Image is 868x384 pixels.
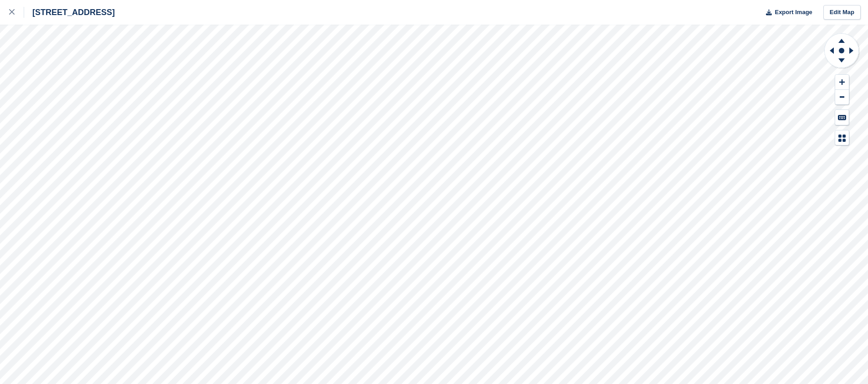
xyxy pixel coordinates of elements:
[823,5,861,20] a: Edit Map
[835,130,849,145] button: Map Legend
[835,110,849,125] button: Keyboard Shortcuts
[835,75,849,90] button: Zoom In
[760,5,812,20] button: Export Image
[775,8,812,17] span: Export Image
[835,90,849,105] button: Zoom Out
[24,7,115,18] div: [STREET_ADDRESS]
